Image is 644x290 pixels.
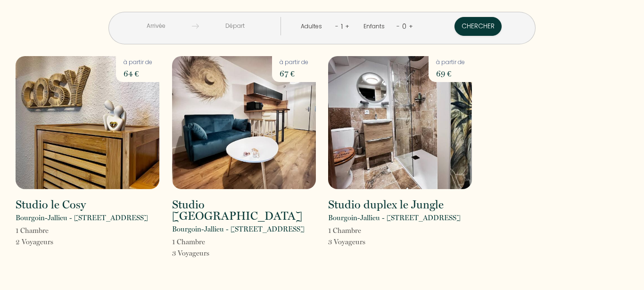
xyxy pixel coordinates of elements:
h2: Studio [GEOGRAPHIC_DATA] [172,199,316,222]
img: guests [192,23,199,30]
p: 3 Voyageur [172,248,209,259]
span: s [206,249,209,257]
p: Bourgoin-Jallieu - [STREET_ADDRESS] [16,212,148,224]
a: - [335,22,339,31]
p: à partir de [436,58,465,67]
img: rental-image [16,56,159,189]
p: à partir de [124,58,152,67]
p: à partir de [280,58,308,67]
p: 1 Chambre [328,225,365,236]
a: - [396,22,400,31]
input: Arrivée [120,17,192,35]
h2: Studio duplex le Jungle [328,199,444,210]
div: Enfants [363,22,388,31]
p: Bourgoin-Jallieu - [STREET_ADDRESS] [328,212,461,224]
p: Bourgoin-Jallieu - [STREET_ADDRESS] [172,224,305,235]
p: 67 € [280,67,308,80]
img: rental-image [172,56,316,189]
div: Adultes [301,22,325,31]
p: 69 € [436,67,465,80]
p: 2 Voyageur [16,236,53,248]
h2: Studio le Cosy [16,199,86,210]
p: 3 Voyageur [328,236,365,248]
p: 1 Chambre [16,225,53,236]
a: + [409,22,413,31]
span: s [363,238,365,246]
div: 1 [339,19,345,34]
div: 0 [400,19,409,34]
a: + [345,22,349,31]
img: rental-image [328,56,472,189]
input: Départ [199,17,271,35]
p: 1 Chambre [172,236,209,248]
button: Chercher [454,17,502,36]
span: s [50,238,53,246]
p: 64 € [124,67,152,80]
